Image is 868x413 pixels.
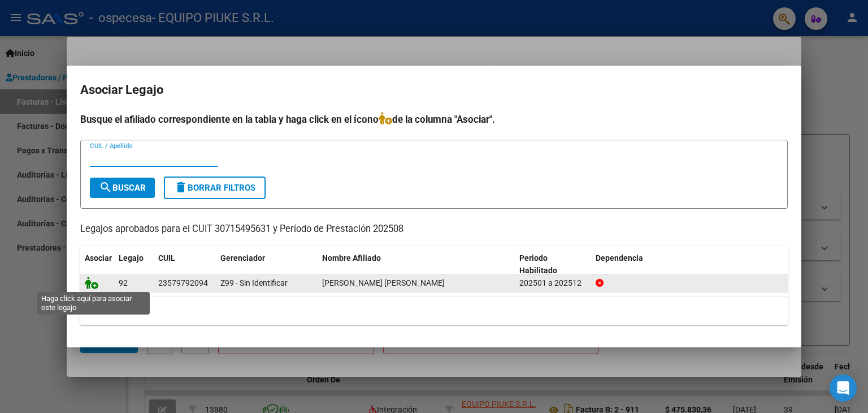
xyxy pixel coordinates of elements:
[99,183,146,193] span: Buscar
[164,177,266,199] button: Borrar Filtros
[99,180,112,194] mat-icon: search
[174,183,255,193] span: Borrar Filtros
[80,222,788,236] p: Legajos aprobados para el CUIT 30715495631 y Período de Prestación 202508
[830,375,857,402] div: Open Intercom Messenger
[596,253,643,263] span: Dependencia
[322,278,445,287] span: ZUCCHI GIANNA MALENA
[318,246,515,283] datatable-header-cell: Nombre Afiliado
[114,246,154,283] datatable-header-cell: Legajo
[80,296,788,325] div: 1 registros
[154,246,216,283] datatable-header-cell: CUIL
[158,277,208,290] div: 23579792094
[216,246,318,283] datatable-header-cell: Gerenciador
[519,277,587,290] div: 202501 a 202512
[90,178,155,198] button: Buscar
[515,246,591,283] datatable-header-cell: Periodo Habilitado
[519,253,557,276] span: Periodo Habilitado
[119,278,128,287] span: 92
[119,253,144,263] span: Legajo
[220,253,265,263] span: Gerenciador
[80,112,788,127] h4: Busque el afiliado correspondiente en la tabla y haga click en el ícono de la columna "Asociar".
[80,246,114,283] datatable-header-cell: Asociar
[158,253,175,263] span: CUIL
[80,79,788,101] h2: Asociar Legajo
[85,253,112,263] span: Asociar
[174,180,188,194] mat-icon: delete
[591,246,788,283] datatable-header-cell: Dependencia
[220,278,288,287] span: Z99 - Sin Identificar
[322,253,381,263] span: Nombre Afiliado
